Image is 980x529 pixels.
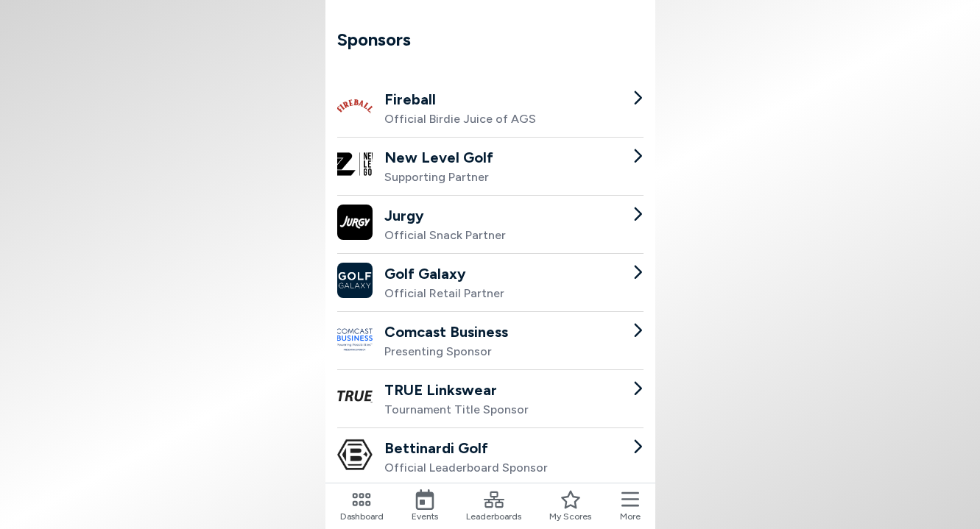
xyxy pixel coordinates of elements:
[337,437,373,472] img: Bettinardi Golf
[466,489,521,523] a: Leaderboards
[337,205,373,240] img: Jurgy
[337,369,644,427] a: TRUE LinkswearTRUE LinkswearTournament Title Sponsor
[384,168,493,186] div: Supporting Partner
[384,285,504,302] div: Official Retail Partner
[337,253,644,311] a: Golf GalaxyGolf GalaxyOfficial Retail Partner
[337,26,655,53] h1: Sponsors
[466,510,521,523] span: Leaderboards
[384,227,506,244] div: Official Snack Partner
[340,510,384,523] span: Dashboard
[337,311,644,369] a: Comcast BusinessComcast BusinessPresenting Sponsor
[384,401,529,419] div: Tournament Title Sponsor
[337,379,373,414] img: TRUE Linkswear
[337,195,644,253] a: JurgyJurgyOfficial Snack Partner
[549,510,591,523] span: My Scores
[384,146,493,168] h2: New Level Golf
[549,489,591,523] a: My Scores
[337,88,373,124] img: Fireball
[384,321,508,343] h2: Comcast Business
[340,489,384,523] a: Dashboard
[337,263,373,298] img: Golf Galaxy
[412,510,438,523] span: Events
[337,137,644,195] a: New Level Golf New Level GolfSupporting Partner
[620,510,641,523] span: More
[384,110,536,128] div: Official Birdie Juice of AGS
[384,205,506,227] h2: Jurgy
[384,459,548,477] div: Official Leaderboard Sponsor
[337,427,644,486] a: Bettinardi GolfBettinardi GolfOfficial Leaderboard Sponsor
[384,379,529,401] h2: TRUE Linkswear
[384,263,504,285] h2: Golf Galaxy
[620,489,641,523] button: More
[412,489,438,523] a: Events
[337,321,373,356] img: Comcast Business
[337,79,644,137] a: FireballFireballOfficial Birdie Juice of AGS
[384,437,548,459] h2: Bettinardi Golf
[384,88,536,110] h2: Fireball
[384,343,508,361] div: Presenting Sponsor
[337,146,373,182] img: New Level Golf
